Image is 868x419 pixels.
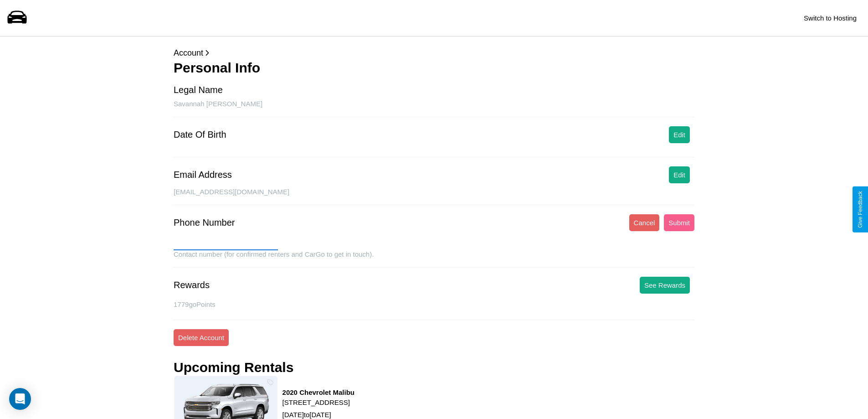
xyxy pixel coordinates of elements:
[174,100,694,117] div: Savannah [PERSON_NAME]
[174,85,223,95] div: Legal Name
[174,188,694,205] div: [EMAIL_ADDRESS][DOMAIN_NAME]
[174,329,229,346] button: Delete Account
[174,298,694,310] p: 1779 goPoints
[174,217,235,228] div: Phone Number
[282,388,354,396] h3: 2020 Chevrolet Malibu
[799,10,861,26] button: Switch to Hosting
[174,170,232,180] div: Email Address
[669,126,690,143] button: Edit
[174,129,226,140] div: Date Of Birth
[282,396,354,409] p: [STREET_ADDRESS]
[629,214,660,231] button: Cancel
[174,250,694,268] div: Contact number (for confirmed renters and CarGo to get in touch).
[640,277,690,294] button: See Rewards
[174,360,293,375] h3: Upcoming Rentals
[174,60,694,76] h3: Personal Info
[664,214,694,231] button: Submit
[857,191,863,228] div: Give Feedback
[174,280,210,290] div: Rewards
[9,388,31,410] div: Open Intercom Messenger
[174,46,694,60] p: Account
[669,166,690,183] button: Edit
